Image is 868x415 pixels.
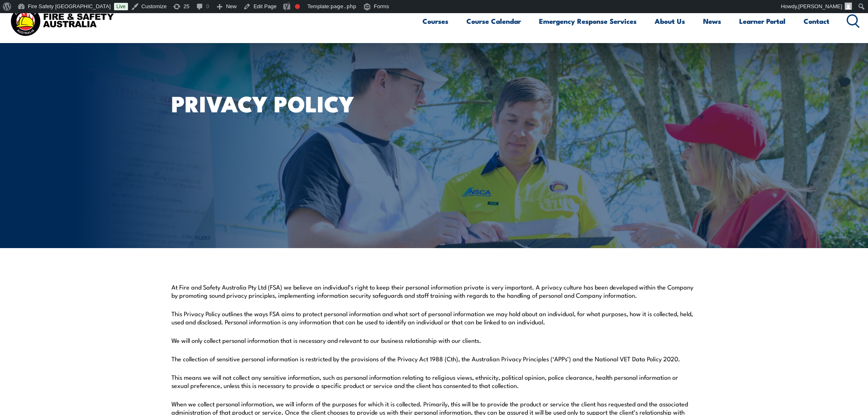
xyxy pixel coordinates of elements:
p: This means we will not collect any sensitive information, such as personal information relating t... [171,373,697,390]
p: The collection of sensitive personal information is restricted by the provisions of the Privacy A... [171,355,697,363]
a: Learner Portal [739,10,786,32]
a: Course Calendar [466,10,521,32]
h1: Privacy Policy [171,93,374,113]
a: Live [114,3,128,10]
p: At Fire and Safety Australia Pty Ltd (FSA) we believe an individual’s right to keep their persona... [171,283,697,299]
a: Emergency Response Services [539,10,637,32]
div: Needs improvement [295,4,300,9]
p: We will only collect personal information that is necessary and relevant to our business relation... [171,336,697,344]
a: Contact [804,10,829,32]
a: Courses [423,10,448,32]
span: page.php [331,3,356,9]
a: News [703,10,721,32]
a: About Us [655,10,685,32]
span: [PERSON_NAME] [798,3,842,9]
p: This Privacy Policy outlines the ways FSA aims to protect personal information and what sort of p... [171,310,697,326]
